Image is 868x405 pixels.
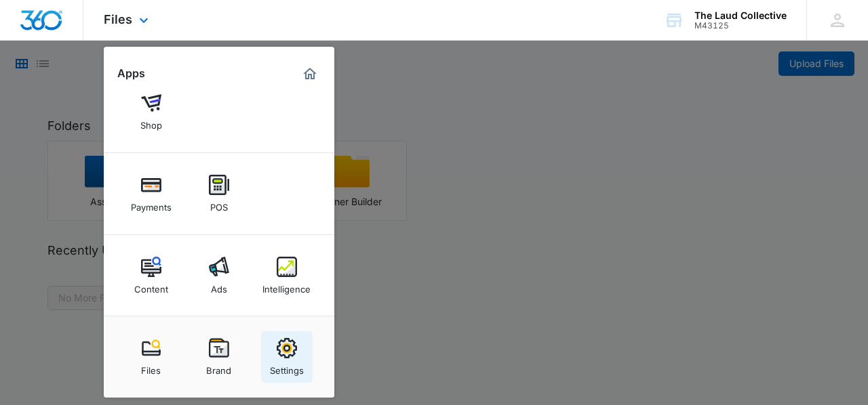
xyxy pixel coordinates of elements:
[261,250,313,301] a: Intelligence
[117,67,145,80] h2: Apps
[694,10,787,21] div: account name
[270,358,304,376] div: Settings
[694,21,787,30] div: account id
[211,277,227,295] div: Ads
[206,358,231,376] div: Brand
[140,113,162,131] div: Shop
[299,63,321,85] a: Marketing 360® Dashboard
[131,195,172,213] div: Payments
[193,331,245,383] a: Brand
[125,86,177,137] a: Shop
[261,331,313,383] a: Settings
[134,277,168,295] div: Content
[193,250,245,301] a: Ads
[104,12,132,26] span: Files
[125,250,177,301] a: Content
[141,358,161,376] div: Files
[262,277,311,295] div: Intelligence
[125,331,177,383] a: Files
[193,168,245,219] a: POS
[125,168,177,219] a: Payments
[210,195,228,213] div: POS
